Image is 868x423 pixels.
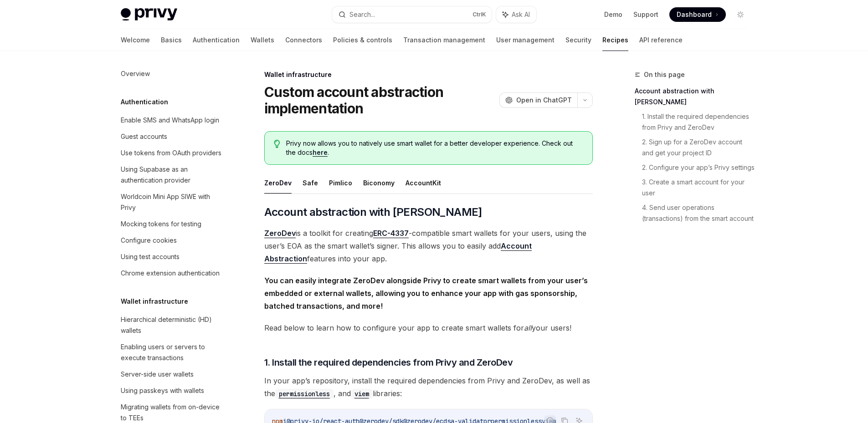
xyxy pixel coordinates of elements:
a: Hierarchical deterministic (HD) wallets [113,311,230,339]
div: Configure cookies [121,235,177,246]
a: Support [633,10,658,19]
a: Using test accounts [113,249,230,265]
span: In your app’s repository, install the required dependencies from Privy and ZeroDev, as well as th... [264,374,593,400]
a: 1. Install the required dependencies from Privy and ZeroDev [642,109,755,135]
img: light logo [121,8,177,21]
button: AccountKit [406,172,441,194]
svg: Tip [274,140,280,148]
h1: Custom account abstraction implementation [264,84,496,117]
div: Enable SMS and WhatsApp login [121,115,219,126]
a: Overview [113,66,230,82]
a: API reference [639,29,683,51]
em: all [524,323,532,332]
div: Use tokens from OAuth providers [121,148,221,158]
div: Guest accounts [121,131,167,142]
span: Open in ChatGPT [516,96,572,105]
a: Security [565,29,591,51]
button: Toggle dark mode [733,7,748,22]
a: Chrome extension authentication [113,265,230,281]
span: 1. Install the required dependencies from Privy and ZeroDev [264,356,513,369]
a: Authentication [193,29,240,51]
button: Safe [303,172,318,194]
a: Welcome [121,29,150,51]
div: Mocking tokens for testing [121,219,201,229]
div: Using Supabase as an authentication provider [121,164,225,186]
span: Dashboard [677,10,712,19]
a: Enabling users or servers to execute transactions [113,339,230,366]
a: Use tokens from OAuth providers [113,145,230,161]
a: User management [496,29,555,51]
a: 4. Send user operations (transactions) from the smart account [642,200,755,226]
a: Dashboard [669,7,726,22]
a: here [313,148,328,157]
div: Wallet infrastructure [264,70,593,79]
a: Using Supabase as an authentication provider [113,161,230,189]
a: Recipes [602,29,628,51]
a: Connectors [285,29,322,51]
a: Configure cookies [113,232,230,249]
code: permissionless [275,389,334,399]
div: Hierarchical deterministic (HD) wallets [121,314,225,336]
a: Wallets [251,29,274,51]
div: Enabling users or servers to execute transactions [121,341,225,363]
div: Search... [349,9,375,20]
button: Ask AI [496,6,536,23]
div: Using passkeys with wallets [121,385,204,396]
a: Enable SMS and WhatsApp login [113,112,230,128]
a: 2. Configure your app’s Privy settings [642,160,755,175]
a: Guest accounts [113,128,230,145]
div: Overview [121,68,150,79]
button: ZeroDev [264,172,292,194]
h5: Wallet infrastructure [121,296,188,307]
button: Open in ChatGPT [499,92,577,108]
a: ZeroDev [264,229,296,238]
span: Ctrl K [473,11,486,18]
a: Demo [604,10,622,19]
span: is a toolkit for creating -compatible smart wallets for your users, using the user’s EOA as the s... [264,227,593,265]
a: Worldcoin Mini App SIWE with Privy [113,189,230,216]
span: Read below to learn how to configure your app to create smart wallets for your users! [264,321,593,334]
a: Server-side user wallets [113,366,230,382]
a: Account abstraction with [PERSON_NAME] [635,84,755,109]
a: Policies & controls [333,29,392,51]
a: ERC-4337 [373,229,409,238]
a: Basics [161,29,182,51]
a: permissionless [275,389,334,398]
span: Privy now allows you to natively use smart wallet for a better developer experience. Check out th... [286,139,583,157]
a: Transaction management [403,29,485,51]
div: Using test accounts [121,251,180,262]
button: Search...CtrlK [332,6,492,23]
code: viem [351,389,373,399]
a: viem [351,389,373,398]
span: On this page [644,69,685,80]
div: Worldcoin Mini App SIWE with Privy [121,191,225,213]
a: Mocking tokens for testing [113,216,230,232]
span: Account abstraction with [PERSON_NAME] [264,205,482,219]
div: Chrome extension authentication [121,268,220,279]
a: 2. Sign up for a ZeroDev account and get your project ID [642,135,755,160]
strong: You can easily integrate ZeroDev alongside Privy to create smart wallets from your user’s embedde... [264,276,588,311]
a: Using passkeys with wallets [113,382,230,399]
button: Biconomy [363,172,395,194]
div: Server-side user wallets [121,369,194,380]
span: Ask AI [512,10,530,19]
a: 3. Create a smart account for your user [642,175,755,200]
h5: Authentication [121,97,168,107]
button: Pimlico [329,172,352,194]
